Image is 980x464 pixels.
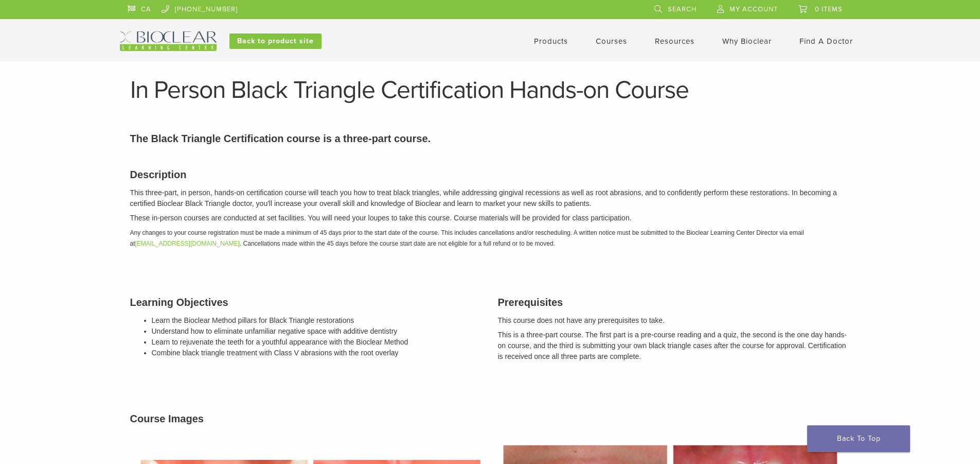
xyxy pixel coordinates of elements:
[130,213,850,224] p: These in-person courses are conducted at set facilities. You will need your loupes to take this c...
[799,37,853,46] a: Find A Doctor
[135,240,240,247] a: [EMAIL_ADDRESS][DOMAIN_NAME]
[498,295,850,310] h3: Prerequisites
[130,167,850,182] h3: Description
[152,326,483,337] li: Understand how to eliminate unfamiliar negative space with additive dentistry
[152,348,483,358] li: Combine black triangle treatment with Class V abrasions with the root overlay
[668,5,697,13] span: Search
[120,31,217,51] img: Bioclear
[229,33,322,49] a: Back to product site
[596,37,627,46] a: Courses
[152,337,483,348] li: Learn to rejuvenate the teeth for a youthful appearance with the Bioclear Method
[152,315,483,326] li: Learn the Bioclear Method pillars for Black Triangle restorations
[815,5,843,13] span: 0 items
[130,229,804,247] em: Any changes to your course registration must be made a minimum of 45 days prior to the start date...
[130,411,850,426] h3: Course Images
[498,315,850,326] p: This course does not have any prerequisites to take.
[722,37,772,46] a: Why Bioclear
[655,37,694,46] a: Resources
[130,131,850,146] p: The Black Triangle Certification course is a three-part course.
[534,37,568,46] a: Products
[729,5,778,13] span: My Account
[498,330,850,362] p: This is a three-part course. The first part is a pre-course reading and a quiz, the second is the...
[130,78,850,102] h1: In Person Black Triangle Certification Hands-on Course
[807,425,910,452] a: Back To Top
[130,187,850,209] p: This three-part, in person, hands-on certification course will teach you how to treat black trian...
[130,295,483,310] h3: Learning Objectives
